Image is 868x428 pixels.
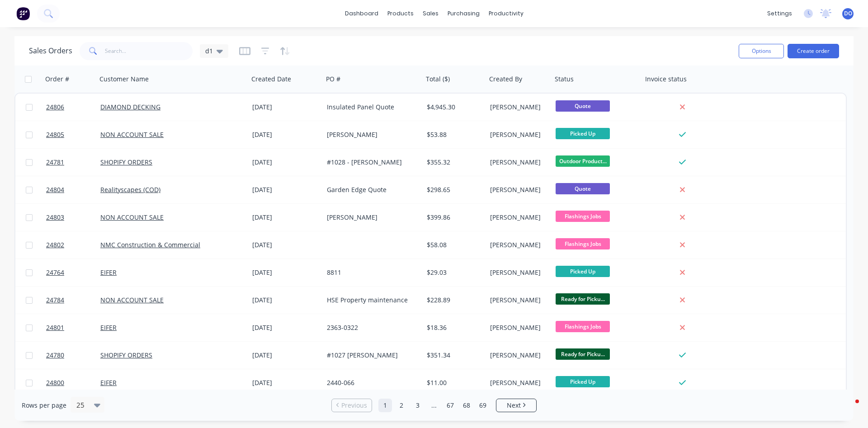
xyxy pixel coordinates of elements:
[443,7,484,20] div: purchasing
[46,231,100,259] a: 24802
[490,296,546,305] div: [PERSON_NAME]
[46,158,64,167] span: 24781
[427,268,480,277] div: $29.03
[251,75,291,84] div: Created Date
[100,240,200,249] a: NMC Construction & Commercial
[490,351,546,360] div: [PERSON_NAME]
[46,121,100,148] a: 24805
[252,240,320,249] div: [DATE]
[341,401,367,410] span: Previous
[100,323,117,332] a: EIFER
[46,259,100,286] a: 24764
[46,149,100,176] a: 24781
[556,321,610,332] span: Flashings Jobs
[837,397,859,419] iframe: Intercom live chat
[46,378,64,387] span: 24800
[252,185,320,194] div: [DATE]
[427,351,480,360] div: $351.34
[252,213,320,222] div: [DATE]
[46,351,64,360] span: 24780
[556,266,610,277] span: Picked Up
[427,378,480,387] div: $11.00
[556,155,610,167] span: Outdoor Product...
[46,213,64,222] span: 24803
[556,128,610,139] span: Picked Up
[507,401,521,410] span: Next
[739,44,784,58] button: Options
[327,213,415,222] div: [PERSON_NAME]
[328,399,540,412] ul: Pagination
[46,240,64,249] span: 24802
[252,323,320,332] div: [DATE]
[326,75,340,84] div: PO #
[100,213,164,221] a: NON ACCOUNT SALE
[46,323,64,332] span: 24801
[46,369,100,396] a: 24800
[788,44,839,58] button: Create order
[426,75,450,84] div: Total ($)
[556,183,610,194] span: Quote
[490,378,546,387] div: [PERSON_NAME]
[46,287,100,314] a: 24784
[46,204,100,231] a: 24803
[16,7,30,20] img: Factory
[100,268,117,277] a: EIFER
[252,378,320,387] div: [DATE]
[383,7,418,20] div: products
[29,47,72,55] h1: Sales Orders
[100,158,152,166] a: SHOPIFY ORDERS
[645,75,687,84] div: Invoice status
[490,130,546,139] div: [PERSON_NAME]
[427,296,480,305] div: $228.89
[490,103,546,112] div: [PERSON_NAME]
[327,296,415,305] div: HSE Property maintenance
[45,75,69,84] div: Order #
[418,7,443,20] div: sales
[99,75,149,84] div: Customer Name
[22,401,66,410] span: Rows per page
[100,378,117,387] a: EIFER
[427,399,441,412] a: Jump forward
[427,158,480,167] div: $355.32
[327,351,415,360] div: #1027 [PERSON_NAME]
[427,323,480,332] div: $18.36
[46,342,100,369] a: 24780
[46,103,64,112] span: 24806
[556,376,610,387] span: Picked Up
[327,268,415,277] div: 8811
[105,42,193,60] input: Search...
[46,268,64,277] span: 24764
[490,268,546,277] div: [PERSON_NAME]
[46,130,64,139] span: 24805
[100,185,160,194] a: Realityscapes (COD)
[46,296,64,305] span: 24784
[427,240,480,249] div: $58.08
[205,46,213,56] span: d1
[476,399,490,412] a: Page 69
[395,399,408,412] a: Page 2
[100,130,164,139] a: NON ACCOUNT SALE
[252,158,320,167] div: [DATE]
[252,103,320,112] div: [DATE]
[340,7,383,20] a: dashboard
[556,238,610,249] span: Flashings Jobs
[763,7,797,20] div: settings
[490,240,546,249] div: [PERSON_NAME]
[252,268,320,277] div: [DATE]
[556,293,610,305] span: Ready for Picku...
[46,185,64,194] span: 24804
[484,7,528,20] div: productivity
[327,378,415,387] div: 2440-066
[46,176,100,203] a: 24804
[496,401,536,410] a: Next page
[46,94,100,121] a: 24806
[555,75,574,84] div: Status
[100,351,152,359] a: SHOPIFY ORDERS
[556,348,610,360] span: Ready for Picku...
[490,158,546,167] div: [PERSON_NAME]
[100,103,160,111] a: DIAMOND DECKING
[427,130,480,139] div: $53.88
[327,103,415,112] div: Insulated Panel Quote
[46,314,100,341] a: 24801
[443,399,457,412] a: Page 67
